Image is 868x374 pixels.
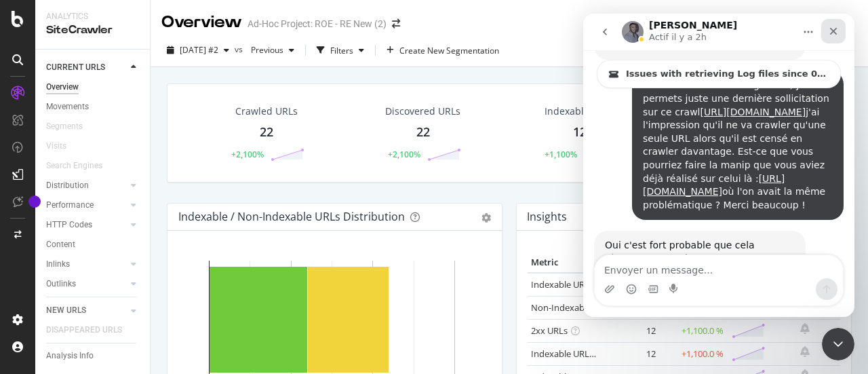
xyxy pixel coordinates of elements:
a: CURRENT URLS [46,60,127,75]
a: HTTP Codes [46,218,127,232]
div: Analytics [46,11,139,22]
a: Distribution [46,179,127,193]
button: Filters [311,39,370,61]
div: Overview [46,80,79,94]
iframe: Intercom live chat [822,328,854,360]
td: 12 [605,319,659,342]
div: NEW URLS [46,303,86,318]
a: Visits [46,139,80,153]
button: Sélectionneur de fichier gif [64,270,75,281]
div: DISAPPEARED URLS [46,323,122,337]
a: Content [46,238,140,252]
iframe: Intercom live chat [583,14,854,317]
span: 2025 Oct. 13th #2 [180,44,218,56]
div: arrow-right-arrow-left [392,19,400,29]
textarea: Envoyer un message... [12,242,260,265]
div: Performance [46,198,94,212]
div: Inlinks [46,257,70,272]
div: CURRENT URLS [46,60,105,75]
div: Filters [330,45,353,56]
a: Analysis Info [46,349,140,363]
div: Search Engines [46,159,102,173]
div: +1,100% [545,149,577,160]
div: +2,100% [231,149,264,160]
th: Metric [528,253,605,273]
a: NEW URLS [46,303,127,318]
div: Distribution [46,179,89,193]
div: gear [481,213,491,223]
div: Oui c'est fort probable que cela réagisse de la même façon, vous avez raison. J'ai mis à jour de ... [22,225,212,358]
a: Overview [46,80,140,94]
div: Indexable URLs [545,105,614,118]
div: Overview [161,11,242,34]
a: Search Engines [46,159,116,173]
span: Previous [245,44,283,56]
button: Create New Segmentation [381,39,505,61]
div: Visits [46,139,66,153]
a: Movements [46,100,140,114]
a: Performance [46,198,127,212]
div: Segments [46,119,83,134]
div: Indexable / Non-Indexable URLs Distribution [178,210,405,223]
button: [DATE] #2 [161,39,235,61]
a: Indexable URLs with Bad H1 [531,348,644,360]
td: +1,100.0 % [659,319,727,342]
a: Outlinks [46,277,127,291]
button: Start recording [86,270,97,281]
div: SiteCrawler [46,22,139,38]
button: Sélectionneur d’emoji [43,270,54,281]
span: Create New Segmentation [399,45,499,56]
div: Tooltip anchor [28,195,41,208]
button: Previous [245,39,300,61]
span: vs [235,43,245,55]
div: 22 [260,124,273,141]
div: 22 [416,124,430,141]
div: HTTP Codes [46,218,92,232]
a: DISAPPEARED URLS [46,323,136,337]
td: 12 [605,342,659,365]
div: Crawled URLs [235,105,298,118]
div: Analysis Info [46,349,94,363]
a: Non-Indexable URLs [531,301,614,314]
div: Ad-Hoc Project: ROE - RE New (2) [248,17,387,31]
a: Indexable URLs [531,278,593,291]
button: Envoyer un message… [233,265,254,286]
div: 12 [573,124,587,141]
td: +1,100.0 % [659,342,727,365]
a: 2xx URLs [531,324,568,337]
div: +2,100% [388,149,420,160]
a: Segments [46,119,96,134]
div: Movements [46,100,89,114]
h4: Insights [527,208,567,226]
div: bell-plus [800,323,810,334]
div: Content [46,238,75,252]
div: Oui c'est fort probable que cela réagisse de la même façon, vous avez raison.J'ai mis à jour de l... [11,217,222,367]
a: Inlinks [46,257,127,272]
div: Outlinks [46,277,76,291]
div: bell-plus [800,346,810,357]
button: Télécharger la pièce jointe [21,270,32,281]
div: Discovered URLs [385,105,460,118]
